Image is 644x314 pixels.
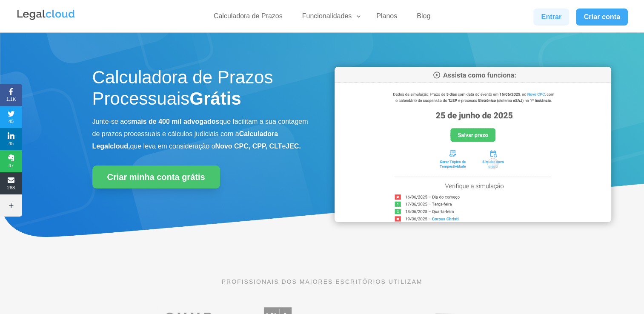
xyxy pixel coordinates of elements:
[215,143,282,150] b: Novo CPC, CPP, CLT
[16,15,76,23] a: Logo da Legalcloud
[92,116,309,152] p: Junte-se aos que facilitam a sua contagem de prazos processuais e cálculos judiciais com a que le...
[92,67,309,114] h1: Calculadora de Prazos Processuais
[533,9,569,26] a: Entrar
[335,67,611,222] img: Calculadora de Prazos Processuais da Legalcloud
[371,12,402,24] a: Planos
[189,88,241,108] strong: Grátis
[576,9,628,26] a: Criar conta
[131,118,219,125] b: mais de 400 mil advogados
[412,12,435,24] a: Blog
[297,12,362,24] a: Funcionalidades
[92,166,220,188] a: Criar minha conta grátis
[209,12,288,24] a: Calculadora de Prazos
[92,277,552,286] p: PROFISSIONAIS DOS MAIORES ESCRITÓRIOS UTILIZAM
[335,216,611,223] a: Calculadora de Prazos Processuais da Legalcloud
[286,143,301,150] b: JEC.
[92,130,278,150] b: Calculadora Legalcloud,
[16,9,76,21] img: Legalcloud Logo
